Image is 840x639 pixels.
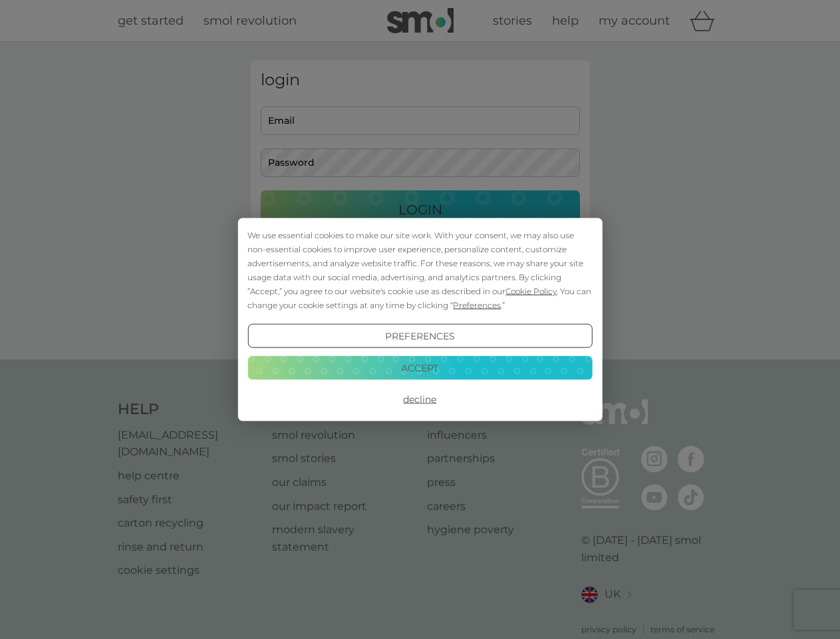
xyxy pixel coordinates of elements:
[247,387,592,411] button: Decline
[505,286,557,296] span: Cookie Policy
[247,324,592,348] button: Preferences
[237,218,602,421] div: Cookie Consent Prompt
[453,300,501,310] span: Preferences
[247,355,592,379] button: Accept
[247,228,592,312] div: We use essential cookies to make our site work. With your consent, we may also use non-essential ...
